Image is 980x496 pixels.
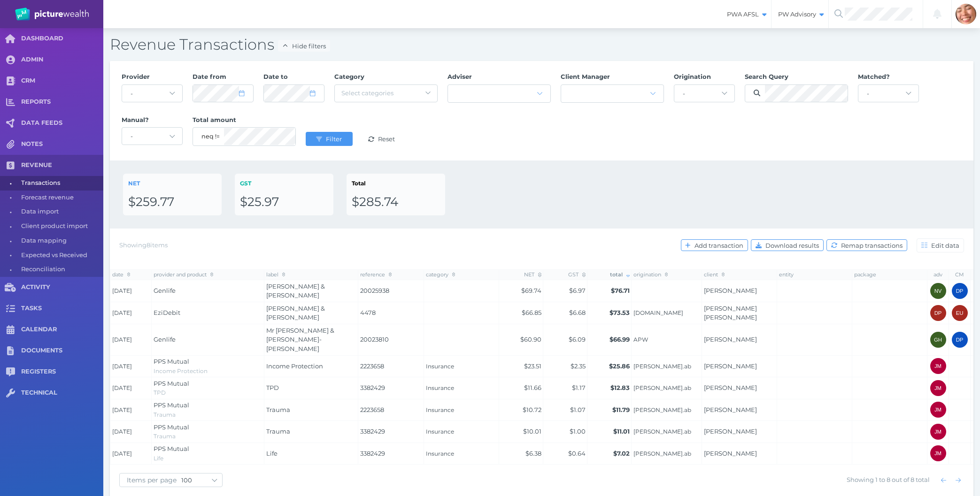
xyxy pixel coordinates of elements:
div: $285.74 [352,194,440,210]
td: 4478 [358,302,424,324]
td: [DATE] [110,421,152,443]
button: Reset [358,132,405,146]
td: Cotter.ab [632,443,702,465]
span: $10.01 [523,427,541,435]
span: Trauma [154,411,176,418]
div: David Pettit [952,332,968,348]
span: CRM [21,77,103,85]
td: [DATE] [110,399,152,421]
span: PPS Mutual [154,401,189,409]
td: Insurance [424,421,499,443]
span: Date from [193,73,226,80]
td: 2223658 [358,399,424,421]
span: Insurance [426,384,497,392]
span: Client product import [21,219,100,234]
div: Jonathon Martino [930,402,946,418]
span: label [266,271,286,278]
span: [PERSON_NAME].ab [633,384,700,392]
span: origination [633,271,668,278]
td: Insurance [424,399,499,421]
span: GH [934,337,942,343]
span: Data mapping [21,234,100,248]
span: total [610,271,630,278]
span: JM [934,429,941,435]
span: DOCUMENTS [21,347,103,355]
td: [DATE] [110,443,152,465]
select: eq = equals; neq = not equals; lt = less than; gt = greater than [201,128,219,145]
a: [PERSON_NAME] [704,450,757,457]
span: 3382429 [360,449,422,458]
span: PPS Mutual [154,380,189,387]
span: Showing 8 items [119,241,168,249]
span: 2223658 [360,405,422,415]
span: Select categories [341,89,394,97]
span: NOTES [21,140,103,148]
th: entity [777,269,852,280]
span: $1.17 [572,384,586,391]
span: $76.71 [611,287,630,294]
span: [PERSON_NAME].ab [633,450,700,458]
span: Reconciliation [21,262,100,277]
div: David Parry [930,305,946,321]
span: Reset [376,135,399,143]
a: [PERSON_NAME] [704,384,757,391]
span: 3382429 [360,427,422,436]
span: TPD [154,389,166,396]
span: $25.86 [609,362,630,370]
a: [PERSON_NAME] [PERSON_NAME] [704,305,757,321]
span: Insurance [426,363,497,370]
span: [PERSON_NAME] & [PERSON_NAME] [266,282,325,299]
span: 2223658 [360,362,422,371]
span: Matched? [858,73,890,80]
span: Insurance [426,406,497,414]
span: Remap transactions [839,242,907,249]
button: Remap transactions [826,239,907,251]
span: Genlife [154,336,176,343]
span: NET [128,180,140,187]
span: Items per page [120,476,181,484]
img: PW [15,8,89,21]
span: Transactions [21,176,100,191]
span: Trauma [266,406,290,413]
button: Hide filters [278,40,330,52]
span: REVENUE [21,161,103,169]
a: [PERSON_NAME] [704,406,757,413]
span: Search Query [745,73,788,80]
span: $66.85 [522,309,541,316]
span: JM [934,385,941,391]
td: 3382429 [358,421,424,443]
span: category [426,271,455,278]
span: Total amount [193,116,236,123]
button: Show previous page [938,474,949,486]
span: DP [956,337,964,343]
span: APW [633,336,700,343]
button: Add transaction [681,239,748,251]
span: Income Protection [154,367,208,374]
span: Date to [263,73,288,80]
span: reference [360,271,392,278]
span: $60.90 [520,336,541,343]
div: Jonathon Martino [930,424,946,440]
a: [PERSON_NAME] [704,336,757,343]
span: EziDebit [154,309,180,316]
span: NV [934,288,942,294]
h2: Revenue Transactions [110,35,973,54]
span: $6.38 [525,450,541,457]
span: $6.97 [569,287,586,294]
span: JM [934,450,941,456]
span: Mr [PERSON_NAME] & [PERSON_NAME]-[PERSON_NAME] [266,327,334,352]
span: EU [956,310,964,316]
td: [DATE] [110,302,152,324]
a: [PERSON_NAME] [704,427,757,435]
td: Cotter.ab [632,355,702,377]
th: adv [927,269,949,280]
span: $66.99 [610,336,630,343]
td: 20023810 [358,324,424,356]
span: Hide filters [290,42,330,50]
td: APW [632,324,702,356]
span: 20023810 [360,335,422,344]
span: $1.00 [570,427,586,435]
span: $73.53 [610,309,630,316]
span: date [112,271,131,278]
div: Nancy Vos [930,283,946,299]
